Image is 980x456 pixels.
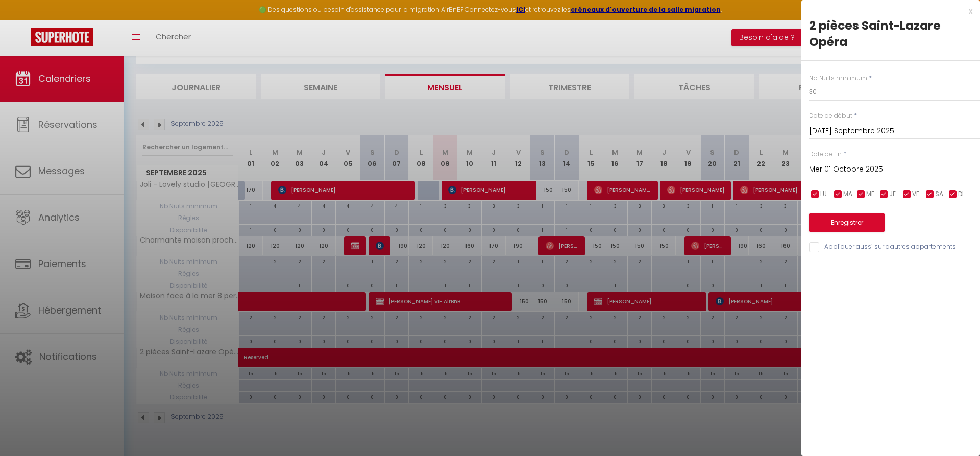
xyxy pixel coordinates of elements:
[809,150,842,159] label: Date de fin
[912,189,919,199] span: VE
[958,189,964,199] span: DI
[809,213,885,232] button: Enregistrer
[8,4,39,35] button: Ouvrir le widget de chat LiveChat
[809,74,867,83] label: Nb Nuits minimum
[809,17,972,50] div: 2 pièces Saint-Lazare Opéra
[809,111,852,121] label: Date de début
[843,189,852,199] span: MA
[820,189,827,199] span: LU
[935,189,943,199] span: SA
[889,189,896,199] span: JE
[866,189,874,199] span: ME
[801,5,972,17] div: x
